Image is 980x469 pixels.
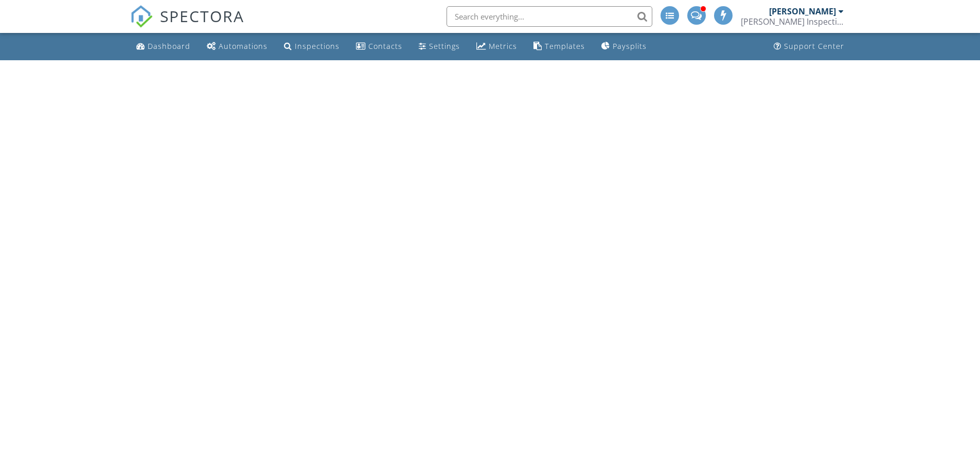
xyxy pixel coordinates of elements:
[368,41,402,51] div: Contacts
[130,5,153,28] img: The Best Home Inspection Software - Spectora
[219,41,268,51] div: Automations
[429,41,460,51] div: Settings
[769,6,836,16] div: [PERSON_NAME]
[160,5,244,27] span: SPECTORA
[489,41,517,51] div: Metrics
[597,37,651,56] a: Paysplits
[472,37,521,56] a: Metrics
[295,41,340,51] div: Inspections
[784,41,844,51] div: Support Center
[148,41,190,51] div: Dashboard
[447,6,652,27] input: Search everything...
[130,14,244,36] a: SPECTORA
[741,16,844,27] div: Morrell Inspection Services of Houston, LLC
[132,37,194,56] a: Dashboard
[613,41,647,51] div: Paysplits
[770,37,848,56] a: Support Center
[529,37,589,56] a: Templates
[280,37,344,56] a: Inspections
[203,37,272,56] a: Automations (Advanced)
[545,41,585,51] div: Templates
[415,37,464,56] a: Settings
[352,37,406,56] a: Contacts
